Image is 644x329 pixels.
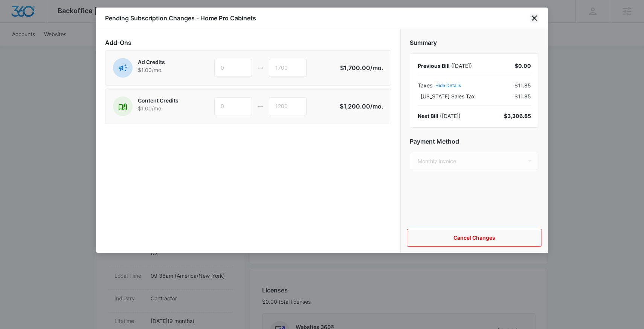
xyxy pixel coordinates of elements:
div: $3,306.85 [504,112,531,120]
p: $1.00 /mo. [138,66,165,74]
span: Previous Bill [418,63,450,69]
button: Hide Details [435,83,461,88]
div: $0.00 [515,62,531,70]
div: ( [DATE] ) [418,62,472,70]
h2: Summary [410,38,539,47]
p: $1,200.00 [340,102,383,111]
span: [US_STATE] Sales Tax [421,92,475,100]
button: Cancel Changes [407,229,542,247]
div: ( [DATE] ) [418,112,461,120]
h2: Add-Ons [105,38,391,47]
span: Next Bill [418,113,438,119]
span: $11.85 [514,92,531,100]
p: Ad Credits [138,58,165,66]
p: $1,700.00 [340,63,383,72]
p: $1.00 /mo. [138,104,179,112]
span: /mo. [370,64,383,72]
p: Content Credits [138,96,179,104]
h1: Pending Subscription Changes - Home Pro Cabinets [105,14,256,23]
button: close [530,14,539,23]
h2: Payment Method [410,137,539,146]
span: /mo. [370,103,383,110]
span: Taxes [418,81,432,89]
span: $11.85 [514,81,531,89]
